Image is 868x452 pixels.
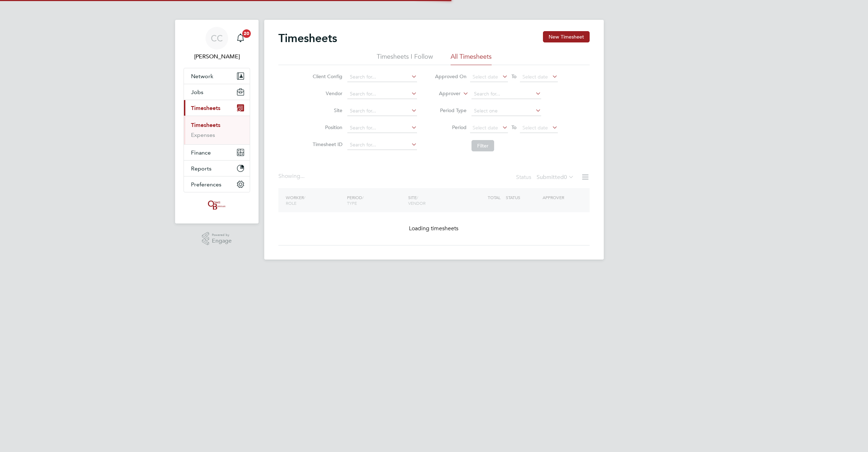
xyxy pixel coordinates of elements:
label: Site [311,107,342,114]
input: Search for... [471,89,541,99]
label: Vendor [311,90,342,97]
button: Jobs [184,84,250,100]
span: Charlotte Carter [184,52,250,61]
span: CC [211,34,223,43]
li: Timesheets I Follow [377,52,433,65]
span: Finance [191,149,211,156]
label: Approver [429,90,461,97]
input: Select one [471,106,541,116]
input: Search for... [347,72,417,82]
span: Select date [473,74,498,80]
div: Timesheets [184,116,250,144]
span: Preferences [191,181,221,188]
label: Period [435,124,467,131]
h2: Timesheets [278,31,337,45]
input: Search for... [347,106,417,116]
span: Select date [473,124,498,131]
span: Engage [212,238,232,244]
a: Go to home page [184,199,250,211]
input: Search for... [347,89,417,99]
a: 20 [233,27,248,50]
nav: Main navigation [175,20,259,224]
img: oneillandbrennan-logo-retina.png [207,199,227,211]
input: Search for... [347,140,417,150]
button: Timesheets [184,100,250,116]
button: New Timesheet [543,31,590,42]
span: Network [191,73,213,80]
label: Submitted [537,174,574,181]
button: Reports [184,161,250,176]
span: 20 [242,29,251,38]
button: Network [184,68,250,84]
span: To [509,72,519,81]
span: Powered by [212,232,232,238]
label: Period Type [435,107,467,114]
label: Client Config [311,73,342,80]
label: Approved On [435,73,467,80]
span: Timesheets [191,105,220,111]
button: Filter [471,140,494,151]
span: Select date [522,124,548,131]
li: All Timesheets [451,52,492,65]
button: Preferences [184,176,250,192]
span: ... [300,173,305,180]
a: CC[PERSON_NAME] [184,27,250,61]
input: Search for... [347,123,417,133]
a: Timesheets [191,122,220,128]
span: Reports [191,165,212,172]
a: Expenses [191,132,215,138]
span: To [509,123,519,132]
div: Status [516,173,575,182]
div: Showing [278,173,306,180]
button: Finance [184,145,250,160]
label: Position [311,124,342,131]
span: 0 [564,174,567,181]
a: Powered byEngage [202,232,232,245]
span: Jobs [191,89,203,95]
label: Timesheet ID [311,141,342,147]
span: Select date [522,74,548,80]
